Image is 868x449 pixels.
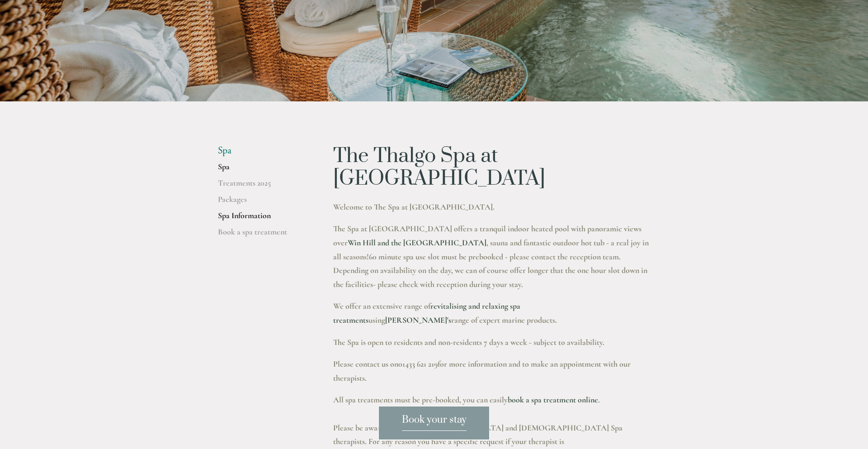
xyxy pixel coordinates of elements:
[333,301,430,311] strong: We offer an extensive range of
[398,359,438,369] strong: 01433 621 219
[348,238,486,248] a: Win Hill and the [GEOGRAPHIC_DATA]
[218,227,304,243] a: Book a spa treatment
[385,315,451,325] a: [PERSON_NAME]'s
[333,224,643,248] strong: The Spa at [GEOGRAPHIC_DATA] offers a tranquil indoor heated pool with panoramic views over
[218,145,304,157] li: Spa
[333,357,650,385] p: Please contact us on for more information and to make an appointment with our therapists.
[218,194,304,210] a: Packages
[218,178,304,194] a: Treatments 2025
[333,222,650,291] p: 60 minute spa use slot must be prebooked - please contact the reception team. Depending on availa...
[333,301,522,325] a: revitalising and relaxing spa treatments
[333,238,651,262] strong: , sauna and fantastic outdoor hot tub - a real joy in all seasons!
[333,202,495,212] strong: Welcome to The Spa at [GEOGRAPHIC_DATA].
[333,145,650,191] h1: The Thalgo Spa at [GEOGRAPHIC_DATA]
[333,337,604,347] strong: The Spa is open to residents and non-residents 7 days a week - subject to availability.
[402,414,467,431] span: Book your stay
[451,315,557,325] strong: range of expert marine products.
[378,406,490,440] a: Book your stay
[218,210,304,227] a: Spa Information
[368,315,385,325] strong: using
[508,395,598,405] a: book a spa treatment online
[218,162,304,178] a: Spa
